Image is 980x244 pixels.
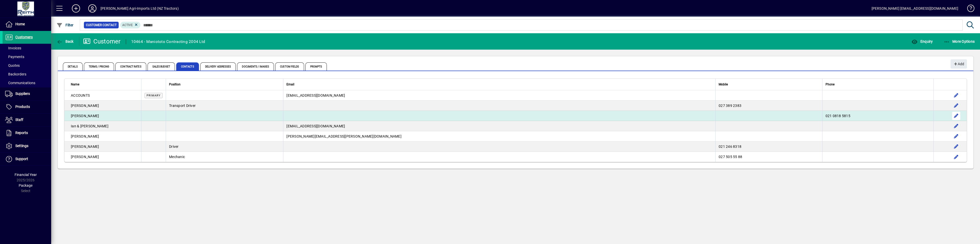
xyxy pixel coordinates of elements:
span: 027 389 2383 [719,104,741,108]
span: Add [953,60,964,68]
span: Reports [15,131,28,135]
span: [PERSON_NAME] [71,155,99,159]
div: [PERSON_NAME] Agri-Imports Ltd (NZ Tractors) [101,4,179,13]
button: Add [68,4,84,13]
div: Name [71,82,138,87]
a: Knowledge Base [963,1,974,18]
span: Quotes [5,63,20,68]
span: Support [15,157,28,161]
button: Edit [952,132,960,140]
a: Products [3,101,51,113]
span: Terms / Pricing [84,62,114,71]
span: Backorders [5,72,26,76]
a: Settings [3,140,51,152]
mat-chip: Activation Status: Active [120,22,141,28]
span: Payments [5,55,24,59]
div: 10464 - Maniototo Contracting 2004 Ltd [131,38,205,46]
span: Sales Budget [148,62,175,71]
a: Payments [3,52,51,61]
span: Name [71,82,79,87]
span: Back [57,39,74,43]
button: Edit [952,153,960,161]
span: Products [15,105,30,109]
a: Reports [3,127,51,139]
span: Contacts [176,62,199,71]
span: [PERSON_NAME] [71,134,99,138]
span: Mobile [719,82,728,87]
button: Add [951,59,967,69]
app-page-header-button: Back [51,37,79,46]
span: [PERSON_NAME] [71,114,99,118]
span: Prompts [305,62,327,71]
span: Custom Fields [275,62,304,71]
span: Customers [15,35,33,39]
span: Details [63,62,83,71]
div: [PERSON_NAME] [EMAIL_ADDRESS][DOMAIN_NAME] [872,4,958,13]
a: Backorders [3,70,51,79]
span: Invoices [5,46,21,50]
a: Home [3,18,51,31]
td: Mechanic [166,152,283,162]
td: Driver [166,141,283,152]
button: Enquiry [910,37,934,46]
span: 021 0818 5815 [826,114,850,118]
td: Transport Driver [166,101,283,111]
span: Customer Contact [86,23,117,28]
span: Documents / Images [237,62,274,71]
button: Filter [55,20,75,30]
button: More Options [942,37,976,46]
span: ACCOUNTS [71,93,90,97]
div: Customer [83,37,121,46]
span: Financial Year [15,173,37,177]
span: Filter [57,23,74,27]
button: Edit [952,112,960,120]
button: Edit [952,142,960,151]
span: Staff [15,118,23,122]
span: Ian & [PERSON_NAME] [71,124,108,128]
a: Support [3,153,51,165]
span: More Options [944,39,975,43]
span: Communications [5,81,35,85]
span: [EMAIL_ADDRESS][DOMAIN_NAME] [286,124,345,128]
button: Edit [952,122,960,130]
span: Home [15,22,25,26]
span: [PERSON_NAME] [71,145,99,149]
span: 027 505 55 88 [719,155,742,159]
a: Invoices [3,44,51,52]
a: Staff [3,114,51,126]
button: Profile [84,4,101,13]
a: Suppliers [3,87,51,100]
span: [PERSON_NAME][EMAIL_ADDRESS][PERSON_NAME][DOMAIN_NAME] [286,134,402,138]
a: Communications [3,79,51,87]
span: Delivery Addresses [200,62,236,71]
span: Position [169,82,181,87]
span: [EMAIL_ADDRESS][DOMAIN_NAME] [286,93,345,97]
span: Package [19,183,32,187]
button: Edit [952,91,960,99]
span: Contract Rates [115,62,146,71]
div: Phone [826,82,930,87]
div: Mobile [719,82,819,87]
div: Email [286,82,712,87]
button: Back [55,37,75,46]
span: Suppliers [15,92,30,96]
span: [PERSON_NAME] [71,104,99,108]
span: Enquiry [911,39,933,43]
span: Email [286,82,294,87]
span: Phone [826,82,834,87]
div: Position [169,82,280,87]
span: 021 246 8318 [719,145,741,149]
a: Quotes [3,61,51,70]
span: Settings [15,144,28,148]
span: Active [122,23,133,27]
button: Edit [952,102,960,110]
span: Primary [147,94,161,97]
